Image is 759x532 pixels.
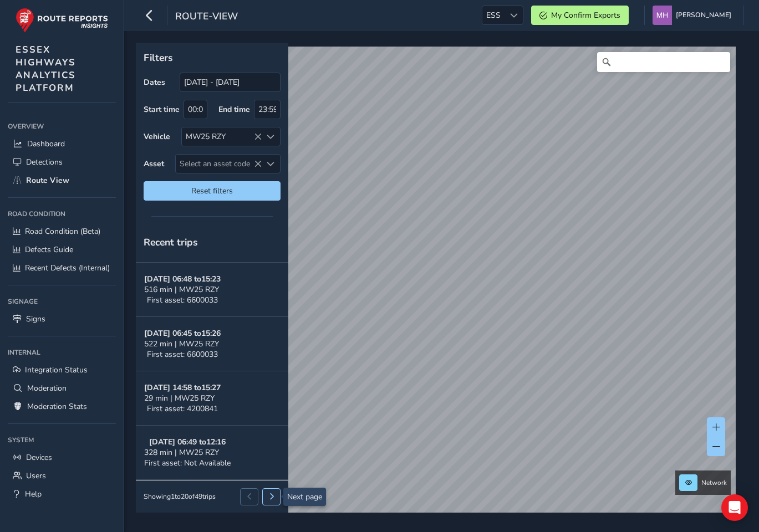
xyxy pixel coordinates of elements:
[676,6,731,25] span: [PERSON_NAME]
[8,361,116,379] a: Integration Status
[182,127,262,146] div: MW25 RZY
[144,236,198,249] span: Recent trips
[8,448,116,467] a: Devices
[27,139,65,149] span: Dashboard
[144,382,221,393] strong: [DATE] 14:58 to 15:27
[144,158,164,169] label: Asset
[136,263,288,317] button: [DATE] 06:48 to15:23516 min | MW25 RZYFirst asset: 6600033
[147,295,218,305] span: First asset: 6600033
[8,397,116,416] a: Moderation Stats
[8,171,116,190] a: Route View
[26,314,45,324] span: Signs
[531,6,629,25] button: My Confirm Exports
[218,104,250,115] label: End time
[8,344,116,361] div: Internal
[144,77,165,88] label: Dates
[8,241,116,259] a: Defects Guide
[144,50,281,65] p: Filters
[147,349,218,360] span: First asset: 6600033
[144,274,221,284] strong: [DATE] 06:48 to 15:23
[175,9,238,25] span: route-view
[26,175,69,186] span: Route View
[653,6,672,25] img: diamond-layout
[8,118,116,135] div: Overview
[701,478,727,487] span: Network
[144,131,170,142] label: Vehicle
[176,155,262,173] span: Select an asset code
[25,263,110,273] span: Recent Defects (Internal)
[26,452,52,463] span: Devices
[144,458,231,468] span: First asset: Not Available
[136,426,288,480] button: [DATE] 06:49 to12:16328 min | MW25 RZYFirst asset: Not Available
[144,339,219,349] span: 522 min | MW25 RZY
[144,492,216,501] div: Showing 1 to 20 of 49 trips
[144,328,221,339] strong: [DATE] 06:45 to 15:26
[262,155,280,173] div: Select an asset code
[25,489,42,499] span: Help
[16,43,76,94] span: ESSEX HIGHWAYS ANALYTICS PLATFORM
[8,222,116,241] a: Road Condition (Beta)
[8,153,116,171] a: Detections
[551,10,620,21] span: My Confirm Exports
[597,52,730,72] input: Hae
[721,494,748,521] div: Open Intercom Messenger
[8,206,116,222] div: Road Condition
[482,6,505,24] span: ESS
[27,383,67,393] span: Moderation
[26,470,46,481] span: Users
[144,447,219,458] span: 328 min | MW25 RZY
[16,8,108,33] img: rr logo
[136,317,288,371] button: [DATE] 06:45 to15:26522 min | MW25 RZYFirst asset: 6600033
[26,157,63,167] span: Detections
[144,104,180,115] label: Start time
[149,437,226,447] strong: [DATE] 06:49 to 12:16
[152,186,272,196] span: Reset filters
[140,47,736,525] canvas: Map
[8,293,116,310] div: Signage
[147,403,218,414] span: First asset: 4200841
[25,365,88,375] span: Integration Status
[8,485,116,503] a: Help
[144,284,219,295] span: 516 min | MW25 RZY
[144,393,215,403] span: 29 min | MW25 RZY
[8,379,116,397] a: Moderation
[8,432,116,448] div: System
[8,135,116,153] a: Dashboard
[144,181,281,201] button: Reset filters
[27,401,87,412] span: Moderation Stats
[653,6,735,25] button: [PERSON_NAME]
[8,310,116,328] a: Signs
[25,226,100,237] span: Road Condition (Beta)
[136,371,288,426] button: [DATE] 14:58 to15:2729 min | MW25 RZYFirst asset: 4200841
[8,467,116,485] a: Users
[8,259,116,277] a: Recent Defects (Internal)
[25,244,73,255] span: Defects Guide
